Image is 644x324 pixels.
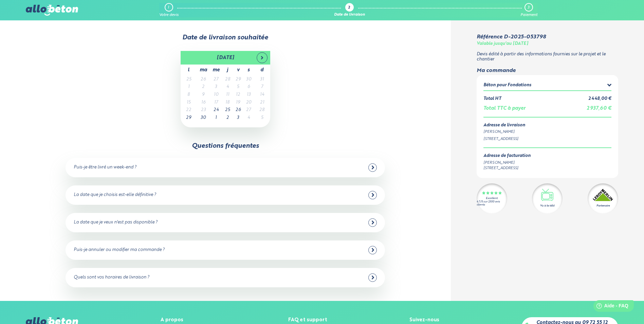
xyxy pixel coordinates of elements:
div: 2 448,00 € [588,96,611,102]
div: Adresse de livraison [483,123,611,128]
th: ma [197,65,210,76]
td: 16 [197,99,210,107]
summary: Béton pour Fondations [483,82,611,90]
div: [STREET_ADDRESS] [483,165,531,171]
div: Suivez-nous [409,317,439,323]
td: 13 [243,91,254,99]
td: 30 [197,114,210,122]
div: Vu à la télé [540,204,554,208]
td: 29 [181,114,197,122]
th: me [210,65,222,76]
div: Excellent [486,197,498,200]
td: 15 [181,99,197,107]
td: 4 [222,83,233,91]
td: 17 [210,99,222,107]
div: Questions fréquentes [192,142,259,150]
td: 25 [222,106,233,114]
td: 10 [210,91,222,99]
div: [PERSON_NAME] [483,160,531,166]
td: 28 [222,76,233,84]
td: 14 [254,91,270,99]
th: j [222,65,233,76]
td: 12 [233,91,243,99]
div: Votre devis [159,13,179,17]
th: l [181,65,197,76]
td: 24 [210,106,222,114]
td: 3 [233,114,243,122]
td: 27 [210,76,222,84]
td: 20 [243,99,254,107]
td: 7 [254,83,270,91]
td: 29 [233,76,243,84]
td: 31 [254,76,270,84]
div: Total HT [483,96,501,102]
td: 6 [243,83,254,91]
td: 30 [243,76,254,84]
div: Valable jusqu'au [DATE] [477,41,528,47]
td: 25 [181,76,197,84]
td: 3 [210,83,222,91]
img: allobéton [26,5,78,16]
span: 2 937,60 € [587,106,611,111]
td: 27 [243,106,254,114]
div: Paiement [520,13,537,17]
div: Quels sont vos horaires de livraison ? [74,275,149,280]
td: 2 [197,83,210,91]
td: 21 [254,99,270,107]
td: 18 [222,99,233,107]
div: 2 [348,6,350,10]
div: Béton pour Fondations [483,83,531,88]
div: Date de livraison souhaitée [26,34,425,41]
div: 1 [168,5,169,10]
th: [DATE] [197,51,254,65]
div: Puis-je être livré un week-end ? [74,165,136,170]
div: La date que je choisis est-elle définitive ? [74,193,156,198]
td: 28 [254,106,270,114]
div: Total TTC à payer [483,106,526,111]
a: 3 Paiement [520,3,537,17]
div: Ma commande [477,68,618,74]
td: 4 [243,114,254,122]
td: 26 [233,106,243,114]
div: La date que je veux n'est pas disponible ? [74,220,158,225]
td: 1 [210,114,222,122]
th: s [243,65,254,76]
td: 1 [181,83,197,91]
div: [STREET_ADDRESS] [483,136,611,142]
div: Référence D-2025-053798 [477,34,546,40]
td: 11 [222,91,233,99]
iframe: Help widget launcher [584,298,637,317]
th: v [233,65,243,76]
div: Puis-je annuler ou modifier ma commande ? [74,248,165,253]
div: [PERSON_NAME] [483,129,611,135]
td: 22 [181,106,197,114]
p: Devis édité à partir des informations fournies sur le projet et le chantier [477,52,618,62]
td: 26 [197,76,210,84]
div: Adresse de facturation [483,154,531,159]
div: 4.7/5 sur 2300 avis clients [477,200,507,206]
div: FAQ et support [288,317,327,323]
td: 23 [197,106,210,114]
th: d [254,65,270,76]
td: 8 [181,91,197,99]
div: Partenaire [596,204,610,208]
div: A propos [161,317,206,323]
td: 2 [222,114,233,122]
a: 1 Votre devis [159,3,179,17]
td: 5 [233,83,243,91]
a: 2 Date de livraison [334,3,365,17]
div: 3 [528,5,529,10]
td: 19 [233,99,243,107]
td: 9 [197,91,210,99]
td: 5 [254,114,270,122]
div: Date de livraison [334,13,365,17]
